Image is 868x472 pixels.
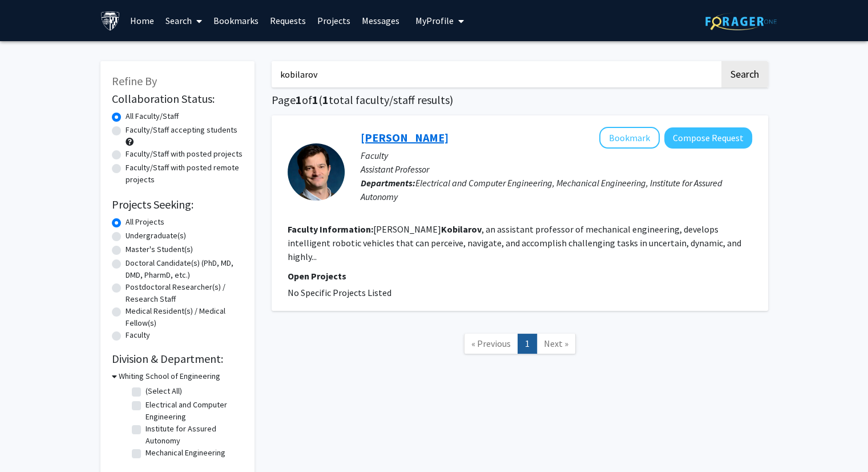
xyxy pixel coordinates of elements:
[126,110,179,122] label: All Faculty/Staff
[272,61,720,87] input: Search Keywords
[441,223,482,235] b: Kobilarov
[126,124,237,136] label: Faculty/Staff accepting students
[536,334,576,354] a: Next Page
[126,329,150,341] label: Faculty
[705,13,777,30] img: ForagerOne Logo
[288,287,391,298] span: No Specific Projects Listed
[146,447,225,459] label: Mechanical Engineering
[112,352,243,366] h2: Division & Department:
[361,149,752,162] p: Faculty
[126,230,186,242] label: Undergraduate(s)
[322,93,329,107] span: 1
[288,223,373,235] b: Faculty Information:
[664,127,752,149] button: Compose Request to Marin Kobilarov
[544,338,568,349] span: Next »
[100,11,120,31] img: Johns Hopkins University Logo
[272,93,768,107] h1: Page of ( total faculty/staff results)
[288,269,752,283] p: Open Projects
[599,127,660,149] button: Add Marin Kobilarov to Bookmarks
[126,281,243,305] label: Postdoctoral Researcher(s) / Research Staff
[518,334,537,354] a: 1
[126,148,243,160] label: Faculty/Staff with posted projects
[361,130,449,145] a: [PERSON_NAME]
[146,399,240,423] label: Electrical and Computer Engineering
[312,93,318,107] span: 1
[160,1,208,41] a: Search
[146,385,182,397] label: (Select All)
[264,1,312,41] a: Requests
[119,370,220,382] h3: Whiting School of Engineering
[126,216,164,228] label: All Projects
[146,423,240,447] label: Institute for Assured Autonomy
[126,305,243,329] label: Medical Resident(s) / Medical Fellow(s)
[296,93,302,107] span: 1
[112,92,243,106] h2: Collaboration Status:
[126,243,193,255] label: Master's Student(s)
[124,1,160,41] a: Home
[361,162,752,176] p: Assistant Professor
[288,223,741,262] fg-read-more: [PERSON_NAME] , an assistant professor of mechanical engineering, develops intelligent robotic ve...
[9,421,49,463] iframe: Chat
[126,257,243,281] label: Doctoral Candidate(s) (PhD, MD, DMD, PharmD, etc.)
[464,334,518,354] a: Previous Page
[721,61,768,87] button: Search
[208,1,264,41] a: Bookmarks
[112,198,243,211] h2: Projects Seeking:
[312,1,356,41] a: Projects
[126,162,243,186] label: Faculty/Staff with posted remote projects
[415,15,454,26] span: My Profile
[112,74,157,88] span: Refine By
[361,177,722,202] span: Electrical and Computer Engineering, Mechanical Engineering, Institute for Assured Autonomy
[272,322,768,369] nav: Page navigation
[356,1,405,41] a: Messages
[471,338,511,349] span: « Previous
[361,177,415,189] b: Departments:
